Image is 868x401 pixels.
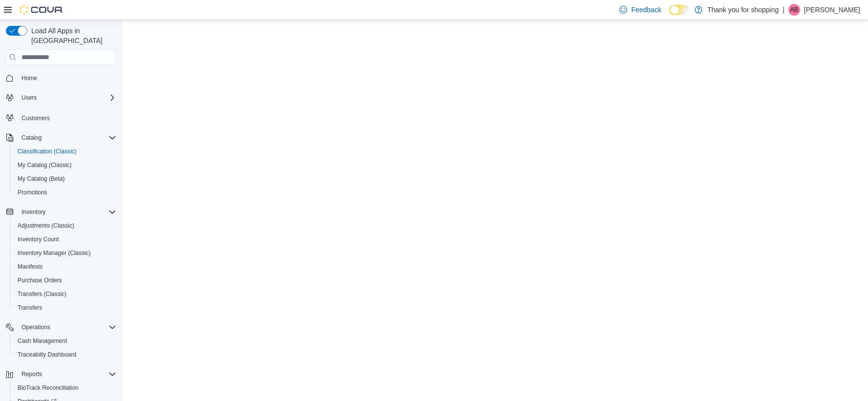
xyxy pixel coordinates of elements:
input: Dark Mode [669,5,690,15]
img: Cova [20,5,64,15]
span: Manifests [18,263,42,271]
button: My Catalog (Classic) [10,158,120,172]
button: Reports [2,367,120,381]
a: My Catalog (Beta) [14,173,69,185]
span: My Catalog (Beta) [18,175,65,183]
a: Adjustments (Classic) [14,220,78,232]
button: Operations [2,320,120,334]
span: Inventory [21,208,45,216]
span: Transfers [14,302,116,314]
span: Promotions [14,187,116,198]
button: My Catalog (Beta) [10,172,120,186]
span: My Catalog (Beta) [14,173,116,185]
span: Operations [18,321,116,333]
span: My Catalog (Classic) [14,159,116,171]
span: Home [21,74,37,82]
span: Inventory Count [14,233,116,245]
a: Traceabilty Dashboard [14,349,80,360]
span: Customers [18,111,116,124]
span: BioTrack Reconciliation [14,382,116,394]
button: Home [2,71,120,85]
a: BioTrack Reconciliation [14,382,83,394]
a: Transfers [14,302,46,314]
a: Cash Management [14,335,71,347]
a: Classification (Classic) [14,146,81,157]
button: Purchase Orders [10,274,120,287]
button: Cash Management [10,334,120,348]
span: Purchase Orders [18,276,62,284]
span: Traceabilty Dashboard [18,351,76,359]
span: Inventory Manager (Classic) [18,249,91,257]
span: Cash Management [14,335,116,347]
button: Users [18,92,41,104]
p: Thank you for shopping [707,4,779,16]
span: Users [18,92,116,104]
a: Promotions [14,187,51,198]
span: Cash Management [18,337,67,345]
button: Users [2,91,120,105]
span: Operations [21,323,50,331]
a: Inventory Manager (Classic) [14,247,95,259]
a: My Catalog (Classic) [14,159,76,171]
button: Customers [2,110,120,125]
button: Inventory [2,205,120,219]
button: Transfers (Classic) [10,287,120,301]
span: Promotions [18,189,47,196]
button: Classification (Classic) [10,145,120,158]
div: Ariana Brown [788,4,800,16]
span: Adjustments (Classic) [18,222,74,230]
span: Users [21,94,37,102]
p: [PERSON_NAME] [804,4,860,16]
a: Purchase Orders [14,274,66,286]
button: Traceabilty Dashboard [10,348,120,361]
button: Operations [18,321,54,333]
span: Traceabilty Dashboard [14,349,116,360]
button: Reports [18,368,46,380]
span: Manifests [14,261,116,273]
a: Transfers (Classic) [14,288,70,300]
span: Inventory Manager (Classic) [14,247,116,259]
span: AB [790,4,798,16]
button: Adjustments (Classic) [10,219,120,232]
button: Inventory Count [10,232,120,246]
span: Classification (Classic) [18,148,77,155]
span: Catalog [21,134,42,142]
span: Customers [21,114,50,122]
span: Adjustments (Classic) [14,220,116,232]
button: Promotions [10,186,120,199]
span: Transfers (Classic) [18,290,66,298]
span: Feedback [631,5,661,15]
button: Inventory [18,206,49,218]
button: Manifests [10,260,120,274]
span: BioTrack Reconciliation [18,384,79,392]
span: Reports [21,370,42,378]
button: BioTrack Reconciliation [10,381,120,395]
span: Catalog [18,132,116,144]
button: Catalog [18,132,45,144]
a: Manifests [14,261,46,273]
a: Inventory Count [14,233,63,245]
span: Transfers (Classic) [14,288,116,300]
span: Reports [18,368,116,380]
p: | [783,4,784,16]
a: Home [18,72,41,84]
button: Catalog [2,131,120,145]
span: Purchase Orders [14,274,116,286]
button: Inventory Manager (Classic) [10,246,120,260]
span: Inventory Count [18,235,59,243]
span: Home [18,72,116,84]
span: My Catalog (Classic) [18,161,72,169]
span: Transfers [18,304,42,312]
span: Load All Apps in [GEOGRAPHIC_DATA] [27,26,116,45]
a: Customers [18,112,54,124]
button: Transfers [10,301,120,315]
span: Classification (Classic) [14,146,116,157]
span: Inventory [18,206,116,218]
